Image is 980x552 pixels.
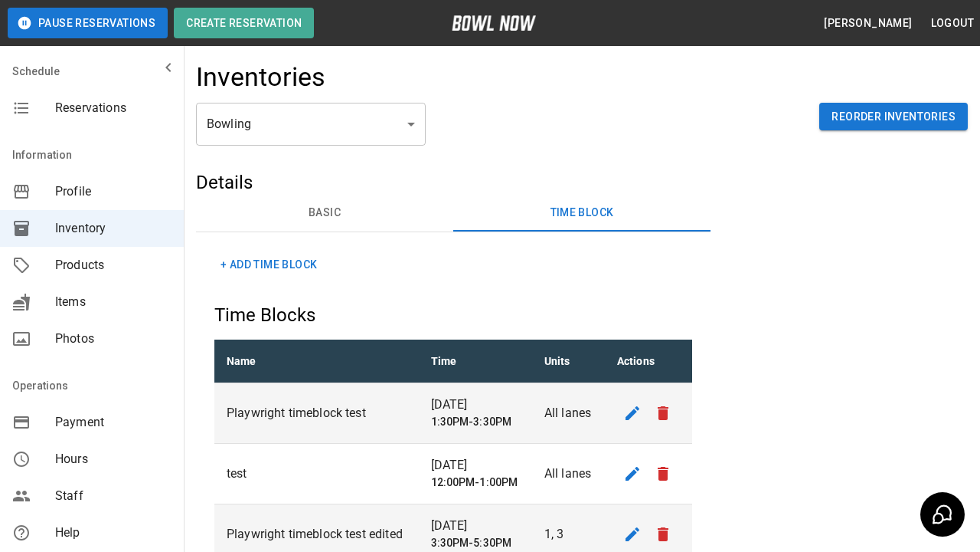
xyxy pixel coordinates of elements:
[214,251,323,279] button: + Add Time Block
[55,219,171,238] span: Inventory
[55,256,171,274] span: Products
[8,8,168,38] button: Pause Reservations
[648,458,678,489] button: remove
[431,396,520,414] p: [DATE]
[196,61,326,94] h4: Inventories
[431,535,520,552] h6: 3:30PM-5:30PM
[431,456,520,475] p: [DATE]
[55,450,171,468] span: Hours
[227,404,407,422] p: Playwright timeblock test
[227,465,407,483] p: test
[431,475,520,491] h6: 12:00PM-1:00PM
[452,15,536,31] img: logo
[196,195,710,232] div: basic tabs example
[617,398,648,429] button: edit
[227,525,407,544] p: Playwright timeblock test edited
[196,170,710,195] h5: Details
[532,340,605,383] th: Units
[55,487,171,505] span: Staff
[544,404,593,422] p: All lanes
[196,103,426,146] div: Bowling
[818,9,918,38] button: [PERSON_NAME]
[617,519,648,550] button: edit
[55,413,171,432] span: Payment
[648,519,678,550] button: remove
[55,524,171,542] span: Help
[453,195,710,232] button: Time Block
[648,398,678,429] button: remove
[431,517,520,535] p: [DATE]
[55,330,171,348] span: Photos
[925,9,980,38] button: Logout
[819,103,968,131] button: Reorder Inventories
[544,525,593,544] p: 1, 3
[55,182,171,201] span: Profile
[55,99,171,117] span: Reservations
[544,465,593,483] p: All lanes
[419,340,532,383] th: Time
[214,340,419,383] th: Name
[55,293,171,311] span: Items
[214,303,692,327] h5: Time Blocks
[196,195,453,232] button: Basic
[174,8,314,38] button: Create Reservation
[617,458,648,489] button: edit
[431,414,520,431] h6: 1:30PM-3:30PM
[605,340,692,383] th: Actions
